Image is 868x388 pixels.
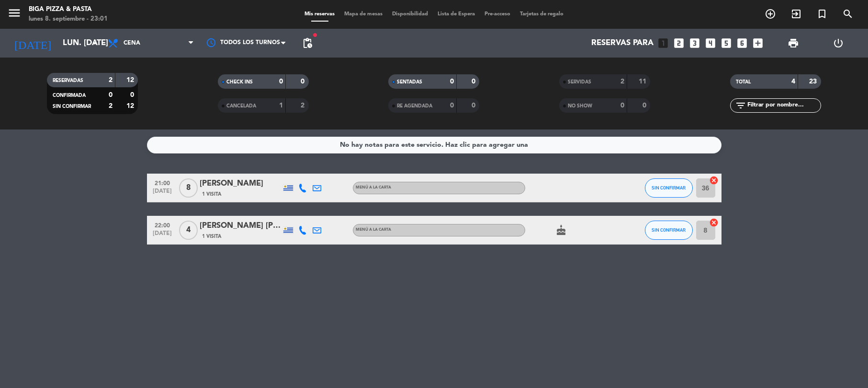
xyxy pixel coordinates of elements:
span: Lista de Espera [433,12,480,17]
span: Pre-acceso [480,12,515,17]
div: No hay notas para este servicio. Haz clic para agregar una [340,140,528,151]
span: MENÚ A LA CARTA [356,186,391,189]
span: [DATE] [150,230,174,241]
strong: 0 [109,92,113,98]
span: fiber_manual_record [312,32,318,38]
strong: 23 [809,78,819,85]
strong: 0 [450,102,454,109]
strong: 4 [791,78,795,85]
span: SIN CONFIRMAR [652,185,686,190]
i: cake [555,224,567,236]
strong: 0 [472,78,477,85]
i: [DATE] [7,33,58,54]
button: menu [7,6,22,24]
span: Reservas para [591,39,654,48]
span: NO SHOW [568,104,592,108]
span: MENÚ A LA CARTA [356,228,391,232]
strong: 2 [109,77,113,83]
div: [PERSON_NAME] [200,177,281,190]
span: 8 [179,178,198,198]
span: pending_actions [302,37,313,49]
span: 1 Visita [202,190,221,198]
span: 4 [179,221,198,240]
strong: 2 [301,102,306,109]
div: LOG OUT [816,29,861,58]
i: add_circle_outline [765,8,776,20]
strong: 11 [639,78,648,85]
strong: 2 [109,103,113,109]
button: SIN CONFIRMAR [645,221,693,240]
span: Mapa de mesas [339,12,387,17]
span: 1 Visita [202,233,221,240]
span: TOTAL [736,80,751,84]
span: 21:00 [150,177,174,188]
strong: 2 [620,78,624,85]
i: cancel [709,176,719,185]
span: SENTADAS [397,80,422,84]
i: turned_in_not [816,8,828,20]
input: Filtrar por nombre... [746,100,821,111]
span: CONFIRMADA [53,93,86,98]
span: Cena [124,40,140,47]
strong: 0 [620,102,624,109]
span: Disponibilidad [387,12,433,17]
strong: 0 [472,102,477,109]
strong: 12 [126,103,136,109]
strong: 0 [130,92,136,98]
span: [DATE] [150,188,174,199]
div: lunes 8. septiembre - 23:01 [29,14,108,24]
i: looks_5 [720,37,733,49]
i: cancel [709,218,719,227]
span: CHECK INS [226,80,253,84]
strong: 0 [301,78,306,85]
span: CANCELADA [226,104,256,108]
i: arrow_drop_down [89,37,101,49]
i: looks_one [657,37,669,49]
span: Mis reservas [300,12,339,17]
button: SIN CONFIRMAR [645,178,693,198]
i: add_box [752,37,764,49]
span: 22:00 [150,219,174,230]
span: RESERVADAS [53,78,83,83]
span: print [788,37,799,49]
strong: 12 [126,77,136,83]
span: SIN CONFIRMAR [652,227,686,233]
strong: 0 [450,78,454,85]
div: [PERSON_NAME] [PERSON_NAME] [200,220,281,232]
strong: 0 [643,102,648,109]
i: looks_4 [704,37,717,49]
span: SIN CONFIRMAR [53,104,91,109]
i: menu [7,6,22,20]
strong: 1 [279,102,283,109]
div: Biga Pizza & Pasta [29,5,108,14]
strong: 0 [279,78,283,85]
span: Tarjetas de regalo [515,12,568,17]
i: looks_two [673,37,685,49]
i: looks_3 [688,37,701,49]
i: exit_to_app [790,8,802,20]
i: looks_6 [736,37,748,49]
span: RE AGENDADA [397,104,432,108]
i: search [842,8,854,20]
span: SERVIDAS [568,80,591,84]
i: filter_list [735,100,746,111]
i: power_settings_new [833,37,844,49]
